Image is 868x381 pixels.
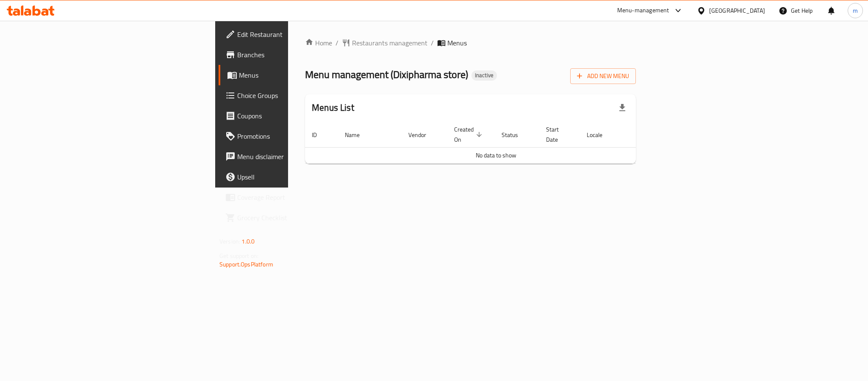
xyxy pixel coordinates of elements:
a: Menu disclaimer [219,146,360,167]
span: Upsell [237,172,353,182]
a: Support.OpsPlatform [219,259,273,270]
span: Coupons [237,111,353,121]
a: Promotions [219,126,360,146]
div: Menu-management [617,6,669,16]
span: Start Date [546,124,570,145]
span: ID [312,130,328,140]
span: Restaurants management [352,38,427,48]
span: No data to show [476,150,516,161]
span: Version: [219,236,240,247]
span: Edit Restaurant [237,29,353,39]
a: Menus [219,65,360,85]
a: Branches [219,45,360,65]
div: [GEOGRAPHIC_DATA] [709,6,765,15]
div: Export file [612,98,632,118]
span: Add New Menu [577,71,629,81]
a: Upsell [219,167,360,187]
a: Choice Groups [219,85,360,106]
span: Choice Groups [237,90,353,101]
span: Promotions [237,131,353,141]
span: Locale [587,130,613,140]
span: Created On [454,124,485,145]
span: Menus [447,38,467,48]
span: Grocery Checklist [237,213,353,223]
table: enhanced table [305,122,687,164]
span: Menus [239,70,353,80]
a: Restaurants management [342,38,427,48]
span: Coverage Report [237,192,353,202]
li: / [431,38,434,48]
span: Inactive [471,72,497,79]
h2: Menus List [312,101,354,114]
a: Coupons [219,106,360,126]
a: Grocery Checklist [219,207,360,228]
a: Coverage Report [219,187,360,207]
span: Menu disclaimer [237,151,353,162]
span: Menu management ( Dixipharma store ) [305,65,468,84]
span: Vendor [408,130,437,140]
span: Name [345,130,371,140]
span: Status [502,130,529,140]
th: Actions [624,122,687,148]
span: m [853,6,858,15]
a: Edit Restaurant [219,24,360,45]
button: Add New Menu [570,68,636,84]
span: 1.0.0 [241,236,255,247]
span: Branches [237,50,353,60]
nav: breadcrumb [305,38,636,48]
span: Get support on: [219,250,258,261]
